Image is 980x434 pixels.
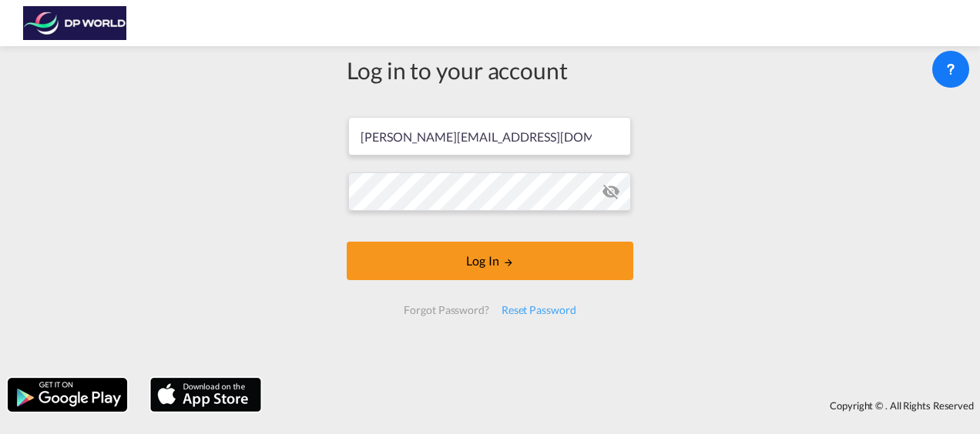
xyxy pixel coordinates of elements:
div: Reset Password [495,296,582,324]
div: Log in to your account [347,54,633,86]
img: google.png [6,376,129,413]
input: Enter email/phone number [348,117,631,155]
div: Copyright © . All Rights Reserved [269,392,980,419]
img: apple.png [149,376,263,413]
md-icon: icon-eye-off [602,182,620,201]
button: LOGIN [347,242,633,280]
div: Forgot Password? [398,296,495,324]
img: c08ca190194411f088ed0f3ba295208c.png [23,6,127,41]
